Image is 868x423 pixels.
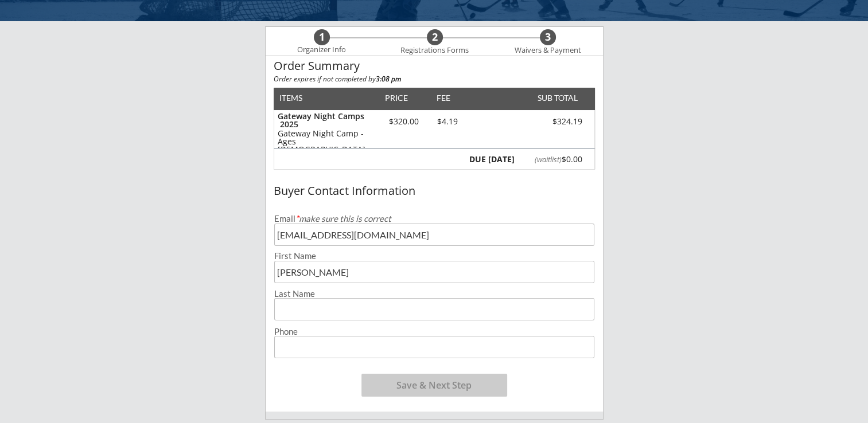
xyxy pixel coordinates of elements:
[540,31,556,44] div: 3
[376,74,401,84] strong: 3:08 pm
[274,76,595,83] div: Order expires if not completed by
[380,94,414,102] div: PRICE
[361,374,507,397] button: Save & Next Step
[429,117,467,126] div: $4.19
[395,46,474,55] div: Registrations Forms
[521,155,582,163] div: $0.00
[533,94,578,102] div: SUB TOTAL
[274,327,594,336] div: Phone
[429,94,458,102] div: FEE
[274,214,594,223] div: Email
[314,31,330,44] div: 1
[274,252,594,260] div: First Name
[274,60,595,72] div: Order Summary
[274,185,595,197] div: Buyer Contact Information
[508,46,587,55] div: Waivers & Payment
[427,31,443,44] div: 2
[278,130,375,154] div: Gateway Night Camp - Ages [DEMOGRAPHIC_DATA]
[467,155,515,163] div: DUE [DATE]
[295,213,391,224] em: make sure this is correct
[535,154,562,164] em: (waitlist)
[517,117,582,126] div: $324.19
[279,94,320,102] div: ITEMS
[278,112,375,128] div: Gateway Night Camps 2025
[290,45,353,54] div: Organizer Info
[380,117,429,126] div: $320.00
[274,289,594,298] div: Last Name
